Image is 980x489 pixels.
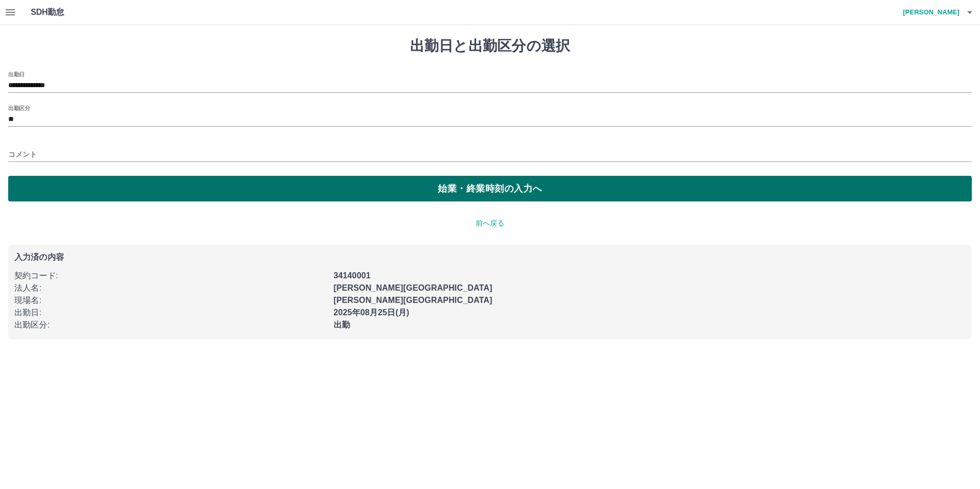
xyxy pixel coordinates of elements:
[334,283,493,292] b: [PERSON_NAME][GEOGRAPHIC_DATA]
[8,218,972,229] p: 前へ戻る
[334,308,410,317] b: 2025年08月25日(月)
[8,176,972,201] button: 始業・終業時刻の入力へ
[8,104,30,112] label: 出勤区分
[14,307,328,319] p: 出勤日 :
[334,296,493,304] b: [PERSON_NAME][GEOGRAPHIC_DATA]
[334,320,350,329] b: 出勤
[14,270,328,282] p: 契約コード :
[14,282,328,294] p: 法人名 :
[14,294,328,307] p: 現場名 :
[334,271,371,280] b: 34140001
[8,70,25,78] label: 出勤日
[14,319,328,331] p: 出勤区分 :
[14,253,966,261] p: 入力済の内容
[8,37,972,55] h1: 出勤日と出勤区分の選択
